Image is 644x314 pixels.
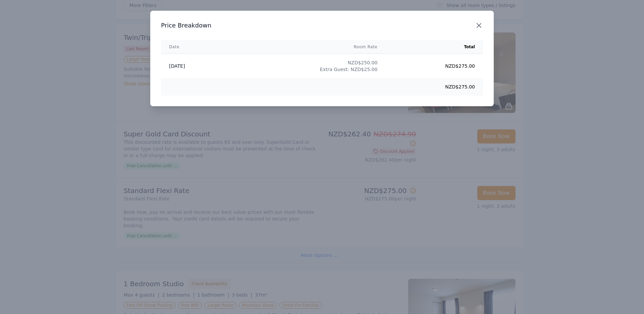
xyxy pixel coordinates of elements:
td: NZD$250.00 [229,54,386,78]
td: [DATE] [161,54,229,78]
td: NZD$275.00 [385,78,483,96]
div: Extra Guest: NZD$25.00 [237,66,378,73]
th: Room Rate [229,40,386,54]
td: NZD$275.00 [385,54,483,78]
h3: Price Breakdown [161,21,483,29]
th: Date [161,40,229,54]
th: Total [385,40,483,54]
